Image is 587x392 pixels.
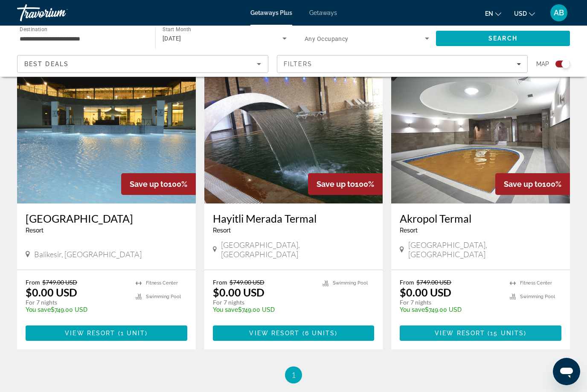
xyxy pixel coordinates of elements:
[485,330,526,337] span: ( )
[34,250,142,259] span: Balikesir, [GEOGRAPHIC_DATA]
[536,58,549,70] span: Map
[26,325,187,341] button: View Resort(1 unit)
[400,306,425,313] span: You save
[24,61,69,67] span: Best Deals
[300,330,338,337] span: ( )
[520,294,555,299] span: Swimming Pool
[485,10,493,17] span: en
[20,34,144,44] input: Select destination
[26,227,44,234] span: Resort
[213,279,227,286] span: From
[284,61,313,67] span: Filters
[121,173,196,195] div: 100%
[146,294,181,299] span: Swimming Pool
[495,173,570,195] div: 100%
[26,212,187,225] a: [GEOGRAPHIC_DATA]
[520,280,552,286] span: Fitness Center
[291,370,296,380] span: 1
[504,180,542,189] span: Save up to
[213,286,264,299] p: $0.00 USD
[436,31,570,46] button: Search
[408,240,561,259] span: [GEOGRAPHIC_DATA], [GEOGRAPHIC_DATA]
[146,280,178,286] span: Fitness Center
[250,9,292,16] a: Getaways Plus
[548,4,570,22] button: User Menu
[20,26,47,32] span: Destination
[400,286,451,299] p: $0.00 USD
[26,306,51,313] span: You save
[400,227,418,234] span: Resort
[309,9,337,16] a: Getaways
[163,35,181,42] span: [DATE]
[488,35,517,42] span: Search
[213,227,231,234] span: Resort
[130,180,168,189] span: Save up to
[317,180,355,189] span: Save up to
[514,7,535,20] button: Change currency
[333,280,368,286] span: Swimming Pool
[400,299,501,306] p: For 7 nights
[230,279,264,286] span: $749.00 USD
[24,59,261,69] mat-select: Sort by
[400,212,561,225] a: Akropol Termal
[17,2,102,24] a: Travorium
[213,212,375,225] a: Hayitli Merada Termal
[308,173,383,195] div: 100%
[391,67,570,203] img: Akropol Termal
[26,306,127,313] p: $749.00 USD
[213,299,314,306] p: For 7 nights
[277,55,528,73] button: Filters
[17,67,196,203] img: Laguna Termal Resort and Spa
[17,366,570,383] nav: Pagination
[435,330,485,337] span: View Resort
[485,7,501,20] button: Change language
[249,330,299,337] span: View Resort
[490,330,524,337] span: 15 units
[115,330,148,337] span: ( )
[400,306,501,313] p: $749.00 USD
[213,306,314,313] p: $749.00 USD
[514,10,527,17] span: USD
[305,35,349,42] span: Any Occupancy
[400,279,414,286] span: From
[553,358,580,385] iframe: Button to launch messaging window
[204,67,383,203] img: Hayitli Merada Termal
[221,240,374,259] span: [GEOGRAPHIC_DATA], [GEOGRAPHIC_DATA]
[65,330,115,337] span: View Resort
[26,286,77,299] p: $0.00 USD
[42,279,77,286] span: $749.00 USD
[26,279,40,286] span: From
[26,299,127,306] p: For 7 nights
[213,306,238,313] span: You save
[416,279,451,286] span: $749.00 USD
[213,325,375,341] button: View Resort(6 units)
[121,330,145,337] span: 1 unit
[305,330,335,337] span: 6 units
[554,9,564,17] span: AB
[400,325,561,341] button: View Resort(15 units)
[163,26,191,32] span: Start Month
